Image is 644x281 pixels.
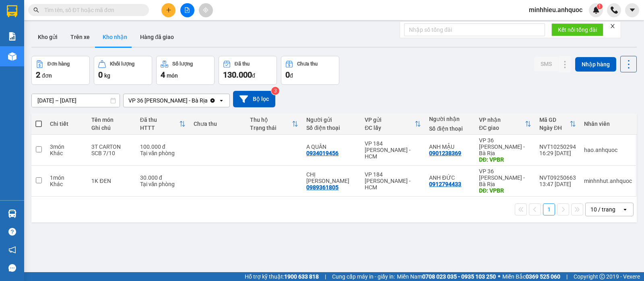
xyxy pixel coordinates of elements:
div: 1 món [50,174,83,181]
button: file-add [180,3,194,17]
input: Selected VP 36 Lê Thành Duy - Bà Rịa. [208,96,209,105]
span: minhhieu.anhquoc [522,5,589,15]
div: Trạng thái [250,125,292,131]
input: Nhập số tổng đài [404,23,545,36]
th: Toggle SortBy [136,113,190,135]
span: món [167,72,178,79]
div: 30.000 đ [140,174,186,181]
div: DĐ: VPBR [479,156,531,163]
div: Tên món [91,117,132,123]
div: 3 món [50,144,83,150]
input: Select a date range. [32,94,120,107]
div: minhnhut.anhquoc [584,178,632,184]
span: ⚪️ [498,275,500,278]
span: 2 [36,70,40,80]
div: CHỊ HUYỀN [306,171,357,184]
button: Số lượng4món [156,56,215,85]
div: Người nhận [429,116,471,122]
span: Cung cấp máy in - giấy in: [332,272,395,281]
button: Đơn hàng2đơn [31,56,90,85]
div: Người gửi [306,117,357,123]
span: đơn [42,72,52,79]
div: Tại văn phòng [140,150,186,156]
button: Kết nối tổng đài [551,23,603,36]
div: hao.anhquoc [584,147,632,153]
div: ĐC lấy [365,125,415,131]
img: solution-icon [8,32,17,41]
div: Ngày ĐH [539,125,570,131]
div: 0901238369 [429,150,461,156]
strong: 1900 633 818 [284,273,319,280]
div: Số lượng [172,61,193,67]
sup: 3 [271,87,279,95]
div: VP 36 [PERSON_NAME] - Bà Rịa [479,168,531,187]
button: Trên xe [64,27,96,47]
button: Kho nhận [96,27,134,47]
button: Đã thu130.000đ [219,56,277,85]
div: VP gửi [365,117,415,123]
button: aim [199,3,213,17]
button: Kho gửi [31,27,64,47]
span: copyright [599,274,605,279]
span: đ [252,72,255,79]
div: Chưa thu [194,121,242,127]
span: caret-down [629,6,636,14]
span: kg [104,72,110,79]
div: 3T CARTON [91,144,132,150]
span: 1 [598,4,601,9]
div: Đã thu [235,61,250,67]
button: 1 [543,203,555,215]
th: Toggle SortBy [475,113,535,135]
div: ANH ĐỨC [429,174,471,181]
strong: 0708 023 035 - 0935 103 250 [422,273,496,280]
span: file-add [184,7,190,13]
span: Miền Bắc [502,272,560,281]
div: Tại văn phòng [140,181,186,187]
strong: 0369 525 060 [526,273,560,280]
button: Bộ lọc [233,91,275,107]
div: A QUÂN [306,144,357,150]
div: VP 184 [PERSON_NAME] - HCM [365,171,421,191]
button: plus [161,3,175,17]
span: đ [290,72,293,79]
div: 100.000 đ [140,144,186,150]
span: Miền Nam [397,272,496,281]
span: plus [166,7,171,13]
img: icon-new-feature [592,6,600,14]
div: 1K ĐEN [91,178,132,184]
span: question-circle [8,228,16,236]
div: 0912794433 [429,181,461,187]
img: warehouse-icon [8,52,17,61]
div: ANH MẬU [429,144,471,150]
div: Nhân viên [584,121,632,127]
div: 0989361805 [306,184,339,191]
span: 4 [161,70,165,80]
div: Đơn hàng [47,61,70,67]
sup: 1 [597,4,603,9]
span: 0 [98,70,103,80]
span: | [325,272,326,281]
span: Kết nối tổng đài [558,25,597,34]
div: Thu hộ [250,117,292,123]
div: 13:47 [DATE] [539,181,576,187]
div: Chưa thu [297,61,318,67]
div: VP 184 [PERSON_NAME] - HCM [365,140,421,160]
span: message [8,264,16,272]
button: caret-down [625,3,639,17]
div: HTTT [140,125,180,131]
span: 0 [285,70,290,80]
div: Ghi chú [91,125,132,131]
th: Toggle SortBy [361,113,425,135]
div: VP nhận [479,117,525,123]
div: Khác [50,181,83,187]
span: aim [203,7,208,13]
span: notification [8,246,16,254]
div: Khối lượng [110,61,134,67]
button: Nhập hàng [575,57,616,72]
div: DĐ: VPBR [479,187,531,194]
div: VP 36 [PERSON_NAME] - Bà Rịa [128,96,208,105]
img: warehouse-icon [8,209,17,218]
div: Đã thu [140,117,180,123]
span: 130.000 [223,70,252,80]
th: Toggle SortBy [535,113,580,135]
